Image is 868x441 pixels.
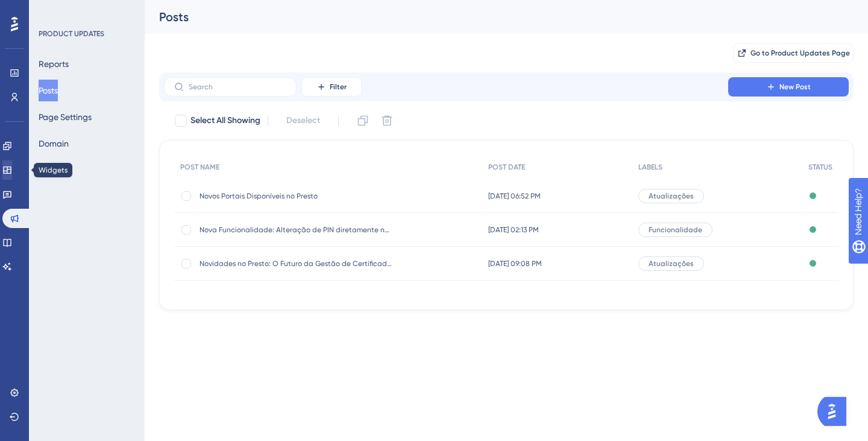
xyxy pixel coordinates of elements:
[39,106,92,128] button: Page Settings
[39,53,69,75] button: Reports
[808,162,832,172] span: STATUS
[200,225,392,235] span: Nova Funcionalidade: Alteração de PIN diretamente no Presto
[159,8,823,25] div: Posts
[649,225,702,235] span: Funcionalidade
[286,113,320,128] span: Deselect
[190,113,260,128] span: Select All Showing
[189,83,286,91] input: Search
[200,191,392,201] span: Novos Portais Disponíveis no Presto
[817,393,854,430] iframe: UserGuiding AI Assistant Launcher
[649,191,694,201] span: Atualizações
[488,191,541,201] span: [DATE] 06:52 PM
[488,225,539,235] span: [DATE] 02:13 PM
[488,259,542,268] span: [DATE] 09:08 PM
[28,3,75,17] span: Need Help?
[39,133,69,154] button: Domain
[649,259,694,268] span: Atualizações
[779,82,811,92] span: New Post
[728,77,849,97] button: New Post
[200,259,392,268] span: Novidades no Presto: O Futuro da Gestão de Certificados Chegou! 🔑
[39,159,66,181] button: Access
[301,77,362,97] button: Filter
[733,43,854,63] button: Go to Product Updates Page
[750,48,850,58] span: Go to Product Updates Page
[39,29,104,39] div: PRODUCT UPDATES
[180,162,219,172] span: POST NAME
[330,82,347,92] span: Filter
[638,162,662,172] span: LABELS
[488,162,525,172] span: POST DATE
[275,110,331,132] button: Deselect
[39,80,58,101] button: Posts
